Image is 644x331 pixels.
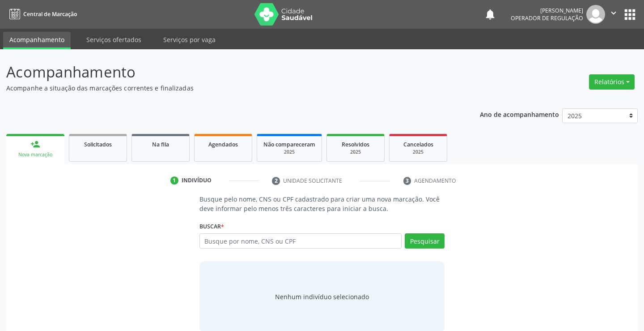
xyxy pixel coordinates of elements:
[208,141,238,148] span: Agendados
[405,233,445,249] button: Pesquisar
[199,233,402,249] input: Busque por nome, CNS ou CPF
[170,176,178,185] div: 1
[484,8,496,21] button: notifications
[605,5,622,24] button: 
[84,141,112,148] span: Solicitados
[13,151,58,158] div: Nova marcação
[511,7,583,14] div: [PERSON_NAME]
[589,74,635,90] button: Relatórios
[511,14,583,22] span: Operador de regulação
[396,149,441,155] div: 2025
[480,108,559,120] p: Ano de acompanhamento
[6,61,448,83] p: Acompanhamento
[586,5,605,24] img: img
[182,176,212,185] div: Indivíduo
[157,32,222,47] a: Serviços por vaga
[152,141,169,148] span: Na fila
[199,219,224,233] label: Buscar
[609,8,619,18] i: 
[263,149,315,155] div: 2025
[622,7,638,22] button: apps
[23,10,77,18] span: Central de Marcação
[199,194,445,213] p: Busque pelo nome, CNS ou CPF cadastrado para criar uma nova marcação. Você deve informar pelo men...
[3,32,71,49] a: Acompanhamento
[6,83,448,93] p: Acompanhe a situação das marcações correntes e finalizadas
[275,292,369,301] div: Nenhum indivíduo selecionado
[80,32,148,47] a: Serviços ofertados
[6,7,77,21] a: Central de Marcação
[263,141,315,148] span: Não compareceram
[333,149,378,155] div: 2025
[403,141,433,148] span: Cancelados
[342,141,369,148] span: Resolvidos
[30,139,40,149] div: person_add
